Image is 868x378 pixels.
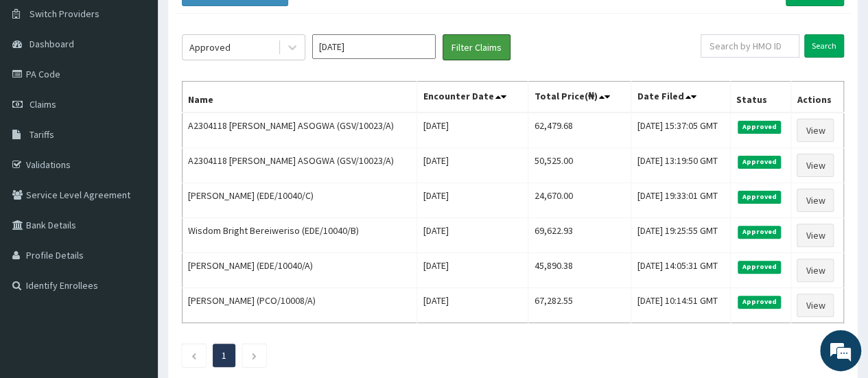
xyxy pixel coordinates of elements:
[183,82,417,113] th: Name
[797,259,834,282] a: View
[797,294,834,317] a: View
[191,349,197,362] a: Previous page
[417,113,528,148] td: [DATE]
[528,183,631,218] td: 24,670.00
[225,7,258,40] div: Minimize live chat window
[738,156,781,168] span: Approved
[738,261,781,273] span: Approved
[738,296,781,308] span: Approved
[183,113,417,148] td: A2304118 [PERSON_NAME] ASOGWA (GSV/10023/A)
[183,148,417,183] td: A2304118 [PERSON_NAME] ASOGWA (GSV/10023/A)
[738,191,781,203] span: Approved
[791,82,844,113] th: Actions
[417,82,528,113] th: Encounter Date
[797,119,834,142] a: View
[71,77,231,95] div: Chat with us now
[701,34,799,58] input: Search by HMO ID
[417,253,528,288] td: [DATE]
[528,113,631,148] td: 62,479.68
[528,288,631,323] td: 67,282.55
[183,183,417,218] td: [PERSON_NAME] (EDE/10040/C)
[183,288,417,323] td: [PERSON_NAME] (PCO/10008/A)
[417,218,528,253] td: [DATE]
[804,34,844,58] input: Search
[183,218,417,253] td: Wisdom Bright Bereiweriso (EDE/10040/B)
[30,8,99,20] span: Switch Providers
[222,349,226,362] a: Page 1 is your current page
[731,82,791,113] th: Status
[631,148,731,183] td: [DATE] 13:19:50 GMT
[631,183,731,218] td: [DATE] 19:33:01 GMT
[80,106,189,244] span: We're online!
[417,183,528,218] td: [DATE]
[30,128,54,141] span: Tariffs
[30,38,74,50] span: Dashboard
[631,113,731,148] td: [DATE] 15:37:05 GMT
[631,82,731,113] th: Date Filed
[251,349,257,362] a: Next page
[30,98,56,110] span: Claims
[631,288,731,323] td: [DATE] 10:14:51 GMT
[312,34,436,59] input: Select Month and Year
[797,224,834,247] a: View
[528,218,631,253] td: 69,622.93
[25,69,56,103] img: d_794563401_company_1708531726252_794563401
[797,189,834,212] a: View
[528,82,631,113] th: Total Price(₦)
[797,154,834,177] a: View
[183,253,417,288] td: [PERSON_NAME] (EDE/10040/A)
[631,218,731,253] td: [DATE] 19:25:55 GMT
[631,253,731,288] td: [DATE] 14:05:31 GMT
[443,34,511,60] button: Filter Claims
[417,288,528,323] td: [DATE]
[417,148,528,183] td: [DATE]
[528,148,631,183] td: 50,525.00
[7,241,261,289] textarea: Type your message and hit 'Enter'
[528,253,631,288] td: 45,890.38
[189,40,231,54] div: Approved
[738,226,781,238] span: Approved
[738,121,781,133] span: Approved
